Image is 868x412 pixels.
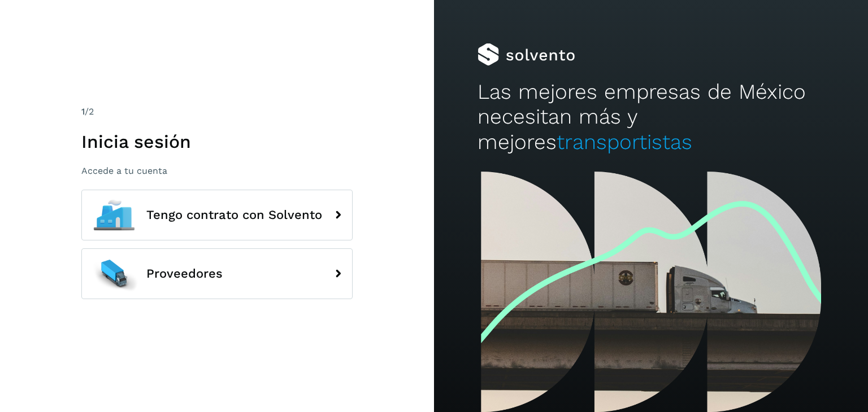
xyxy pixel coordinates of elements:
p: Accede a tu cuenta [81,165,353,176]
span: 1 [81,106,85,117]
span: transportistas [557,130,692,154]
h2: Las mejores empresas de México necesitan más y mejores [478,80,824,155]
span: Proveedores [146,267,223,280]
span: Tengo contrato con Solvento [146,208,322,222]
div: /2 [81,105,353,119]
button: Proveedores [81,248,353,299]
button: Tengo contrato con Solvento [81,190,353,240]
h1: Inicia sesión [81,131,353,152]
